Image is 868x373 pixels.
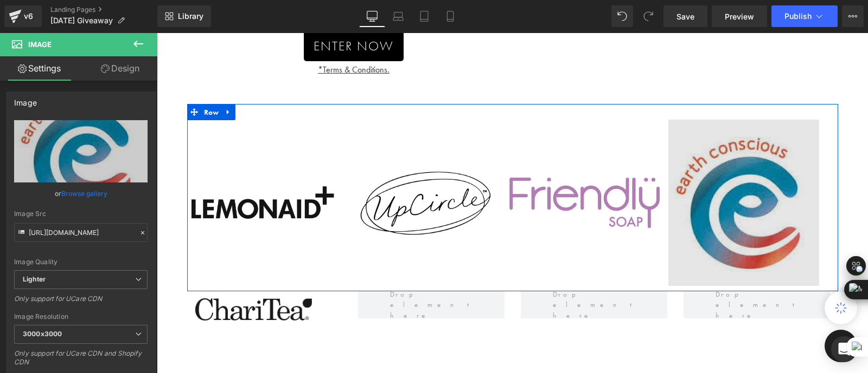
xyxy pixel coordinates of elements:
[385,5,411,27] a: Laptop
[4,5,42,27] a: v6
[44,71,65,88] span: Row
[161,31,233,43] a: *Terms & Conditions.
[637,5,659,27] button: Redo
[831,336,857,362] div: Open Intercom Messenger
[14,210,148,218] div: Image Src
[14,313,148,320] div: Image Resolution
[23,330,62,338] b: 3000x3000
[157,4,237,23] span: ENTER NOW
[178,11,203,21] span: Library
[61,184,107,203] a: Browse gallery
[50,16,113,25] span: [DATE] Giveaway
[771,5,838,27] button: Publish
[14,295,148,310] div: Only support for UCare CDN
[725,11,754,22] span: Preview
[411,5,437,27] a: Tablet
[22,9,35,23] div: v6
[842,5,864,27] button: More
[437,5,463,27] a: Mobile
[359,5,385,27] a: Desktop
[23,275,46,283] b: Lighter
[784,12,812,21] span: Publish
[65,71,79,88] a: Expand / Collapse
[28,40,52,49] span: Image
[14,223,148,242] input: Link
[14,188,148,199] div: or
[14,258,148,266] div: Image Quality
[50,5,157,14] a: Landing Pages
[81,56,159,81] a: Design
[676,11,694,22] span: Save
[157,5,211,27] a: New Library
[611,5,633,27] button: Undo
[14,92,37,107] div: Image
[712,5,767,27] a: Preview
